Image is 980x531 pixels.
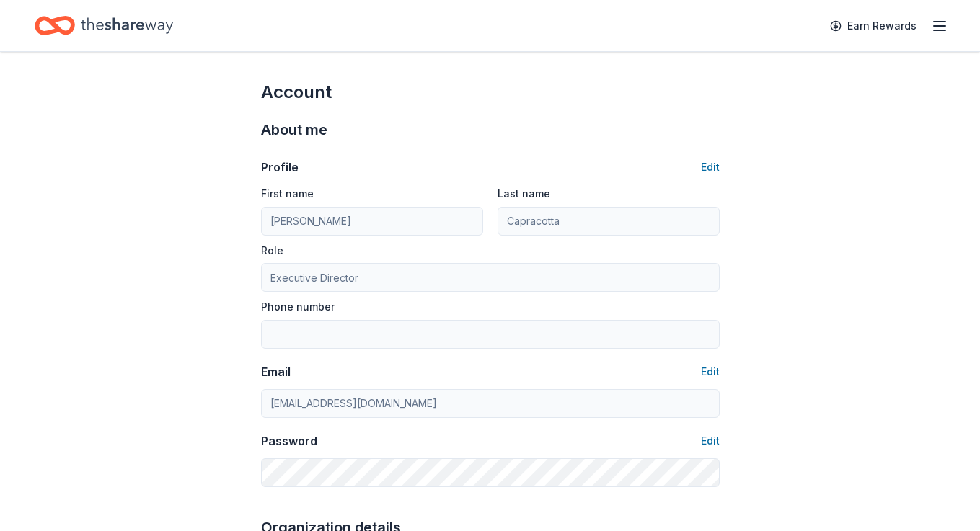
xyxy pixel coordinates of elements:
button: Edit [701,432,720,450]
button: Edit [701,363,720,380]
div: Profile [261,159,299,176]
button: Edit [701,159,720,176]
div: Email [261,363,291,380]
label: Role [261,244,283,258]
div: Account [261,81,720,104]
div: About me [261,118,720,141]
a: Home [35,9,173,43]
label: First name [261,187,314,201]
a: Earn Rewards [821,13,925,39]
div: Password [261,432,317,450]
label: Last name [498,187,550,201]
label: Phone number [261,300,335,314]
